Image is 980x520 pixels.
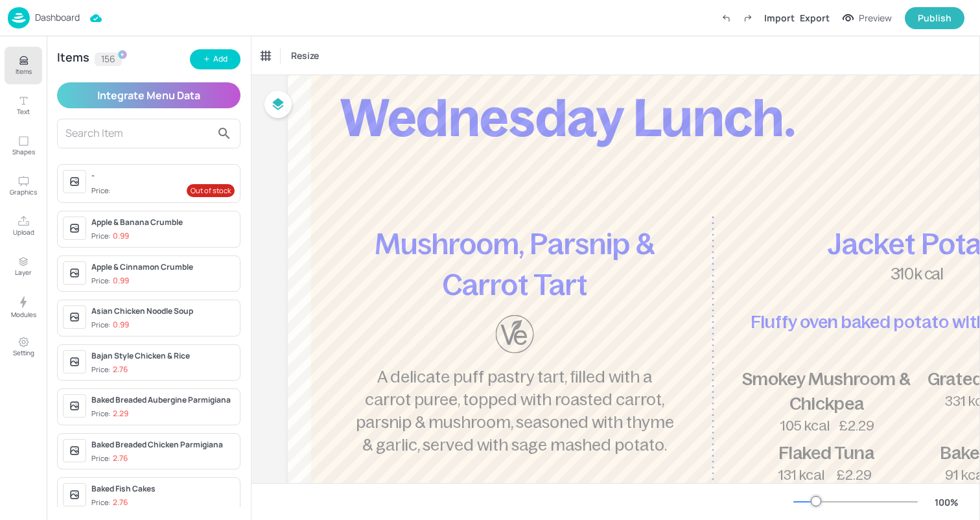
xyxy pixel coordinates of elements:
span: 131 kcal [778,467,824,482]
span: Flaked Tuna [778,443,874,463]
button: Publish [905,7,964,29]
div: Baked Breaded Chicken Parmigiana [91,439,235,451]
p: 2.76 [113,365,128,374]
p: 2.76 [113,454,128,463]
div: Apple & Cinnamon Crumble [91,261,235,273]
div: Publish [918,11,951,25]
span: Resize [288,49,321,62]
button: Integrate Menu Data [57,82,240,108]
button: Setting [5,328,42,366]
p: Setting [13,348,34,357]
span: £2.29 [839,418,874,433]
div: Price: [91,320,129,331]
div: Price: [91,364,128,375]
div: 100 % [931,495,962,509]
span: A delicate puff pastry tart, filled with a carrot puree, topped with roasted carrot, parsnip & mu... [356,368,674,454]
span: Mushroom, Parsnip & Carrot Tart [375,228,655,301]
label: Undo (Ctrl + Z) [715,7,737,29]
div: Apple & Banana Crumble [91,217,235,228]
span: £2.29 [836,467,872,482]
button: Shapes [5,127,42,165]
span: 310 kcal [891,266,946,283]
p: Items [16,67,32,76]
p: 2.76 [113,498,128,507]
button: Layer [5,248,42,285]
div: Add [213,53,227,65]
p: 156 [101,54,115,64]
p: Graphics [10,187,37,196]
div: Price: [91,185,113,196]
span: Smokey Mushroom & Chickpea [742,369,911,414]
button: Upload [5,207,42,245]
p: 0.99 [113,320,129,329]
button: Modules [5,288,42,325]
div: Price: [91,408,128,420]
div: Price: [91,497,128,508]
div: - [91,170,235,182]
button: Graphics [5,167,42,205]
div: Baked Breaded Aubergine Parmigiana [91,394,235,406]
input: Search Item [65,123,211,144]
button: search [211,121,237,147]
div: Baked Fish Cakes [91,483,235,495]
button: Add [190,49,240,69]
label: Redo (Ctrl + Y) [737,7,759,29]
p: 2.29 [113,409,128,418]
button: Items [5,47,42,84]
p: Upload [13,228,34,237]
p: Dashboard [35,13,80,22]
button: Preview [835,8,900,28]
div: Price: [91,231,129,242]
div: Asian Chicken Noodle Soup [91,305,235,317]
div: Items [57,53,89,65]
p: 0.99 [113,231,129,241]
span: 105 kcal [780,418,830,433]
button: Text [5,87,42,124]
p: 0.99 [113,276,129,285]
div: Price: [91,453,128,464]
div: Bajan Style Chicken & Rice [91,350,235,362]
p: Layer [15,268,32,277]
div: Out of stock [187,184,235,198]
p: Shapes [12,147,35,156]
div: Import [764,11,795,25]
div: Price: [91,276,129,287]
p: Modules [11,310,36,319]
img: logo-86c26b7e.jpg [8,7,30,29]
div: Preview [859,11,892,25]
p: Text [17,107,30,116]
div: Export [800,11,830,25]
